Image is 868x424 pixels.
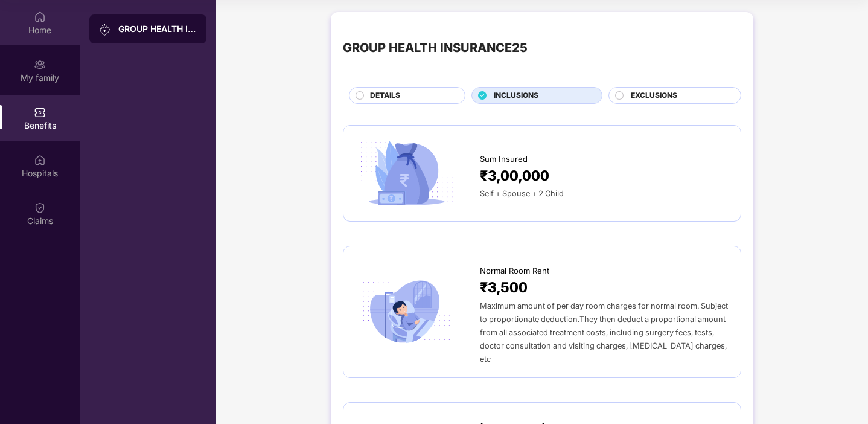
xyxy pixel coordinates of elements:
[356,277,458,348] img: icon
[480,301,728,364] span: Maximum amount of per day room charges for normal room. Subject to proportionate deduction.They t...
[34,59,46,71] img: svg+xml;base64,PHN2ZyB3aWR0aD0iMjAiIGhlaWdodD0iMjAiIHZpZXdCb3g9IjAgMCAyMCAyMCIgZmlsbD0ibm9uZSIgeG...
[480,265,549,277] span: Normal Room Rent
[480,189,564,198] span: Self + Spouse + 2 Child
[34,202,46,214] img: svg+xml;base64,PHN2ZyBpZD0iQ2xhaW0iIHhtbG5zPSJodHRwOi8vd3d3LnczLm9yZy8yMDAwL3N2ZyIgd2lkdGg9IjIwIi...
[356,138,458,209] img: icon
[480,165,549,187] span: ₹3,00,000
[118,23,197,35] div: GROUP HEALTH INSURANCE25
[99,24,111,36] img: svg+xml;base64,PHN2ZyB3aWR0aD0iMjAiIGhlaWdodD0iMjAiIHZpZXdCb3g9IjAgMCAyMCAyMCIgZmlsbD0ibm9uZSIgeG...
[34,11,46,23] img: svg+xml;base64,PHN2ZyBpZD0iSG9tZSIgeG1sbnM9Imh0dHA6Ly93d3cudzMub3JnLzIwMDAvc3ZnIiB3aWR0aD0iMjAiIG...
[480,277,528,298] span: ₹3,500
[343,39,528,57] div: GROUP HEALTH INSURANCE25
[34,106,46,118] img: svg+xml;base64,PHN2ZyBpZD0iQmVuZWZpdHMiIHhtbG5zPSJodHRwOi8vd3d3LnczLm9yZy8yMDAwL3N2ZyIgd2lkdGg9Ij...
[494,90,538,101] span: INCLUSIONS
[370,90,400,101] span: DETAILS
[34,154,46,166] img: svg+xml;base64,PHN2ZyBpZD0iSG9zcGl0YWxzIiB4bWxucz0iaHR0cDovL3d3dy53My5vcmcvMjAwMC9zdmciIHdpZHRoPS...
[480,153,528,165] span: Sum Insured
[631,90,677,101] span: EXCLUSIONS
